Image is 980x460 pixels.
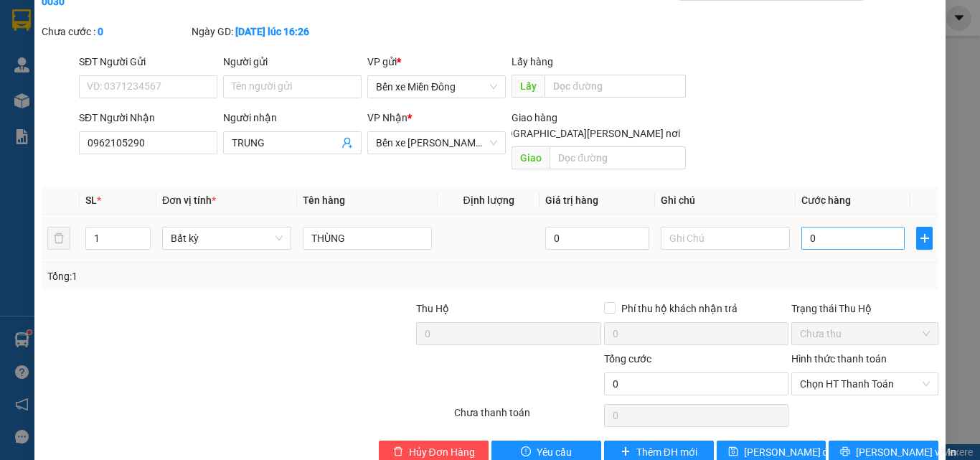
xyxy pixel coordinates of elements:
span: Chưa thu [800,323,930,344]
div: SĐT Người Gửi [79,54,217,70]
span: Đơn vị tính [162,194,216,206]
span: Thu Hộ [416,303,449,314]
span: [GEOGRAPHIC_DATA][PERSON_NAME] nơi [484,126,686,141]
li: VP Bến xe Miền Đông [7,78,99,109]
span: plus [621,446,631,458]
span: Lấy hàng [512,56,553,67]
div: Chưa cước : [42,24,189,39]
div: Người gửi [223,54,362,70]
span: Thêm ĐH mới [636,444,697,460]
span: Giao hàng [512,112,557,123]
span: Tổng cước [604,353,651,365]
th: Ghi chú [655,187,796,215]
input: Dọc đường [550,146,686,169]
span: delete [393,446,403,458]
div: Trạng thái Thu Hộ [791,301,938,316]
span: printer [840,446,850,458]
span: user-add [341,137,353,149]
span: Bến xe Miền Đông [376,76,497,98]
input: Dọc đường [545,75,686,98]
span: [PERSON_NAME] đổi [744,444,837,460]
span: [PERSON_NAME] và In [856,444,956,460]
span: Định lượng [463,194,514,206]
div: Người nhận [223,110,362,126]
b: [DATE] lúc 16:26 [235,26,309,37]
label: Hình thức thanh toán [791,353,887,365]
span: Tên hàng [303,194,345,206]
span: save [728,446,738,458]
button: delete [47,227,70,250]
li: Rạng Đông Buslines [7,7,208,61]
input: VD: Bàn, Ghế [303,227,432,250]
span: Giá trị hàng [545,194,598,206]
span: plus [917,233,932,244]
div: Tổng: 1 [47,268,380,284]
div: Ngày GD: [192,24,339,39]
span: Chọn HT Thanh Toán [800,373,930,395]
span: Cước hàng [801,194,851,206]
li: VP Bến xe [PERSON_NAME][GEOGRAPHIC_DATA][PERSON_NAME] [99,78,191,141]
span: SL [85,194,97,206]
span: VP Nhận [367,112,407,123]
input: Ghi Chú [661,227,790,250]
div: VP gửi [367,54,506,70]
button: plus [916,227,933,250]
b: 0 [98,26,103,37]
span: exclamation-circle [521,446,531,458]
span: Hủy Đơn Hàng [409,444,475,460]
span: Giao [512,146,550,169]
span: Bến xe Quảng Ngãi [376,132,497,154]
span: Bất kỳ [171,227,283,249]
span: Yêu cầu [537,444,572,460]
span: Lấy [512,75,545,98]
span: Phí thu hộ khách nhận trả [616,301,743,316]
div: Chưa thanh toán [453,405,603,430]
div: SĐT Người Nhận [79,110,217,126]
